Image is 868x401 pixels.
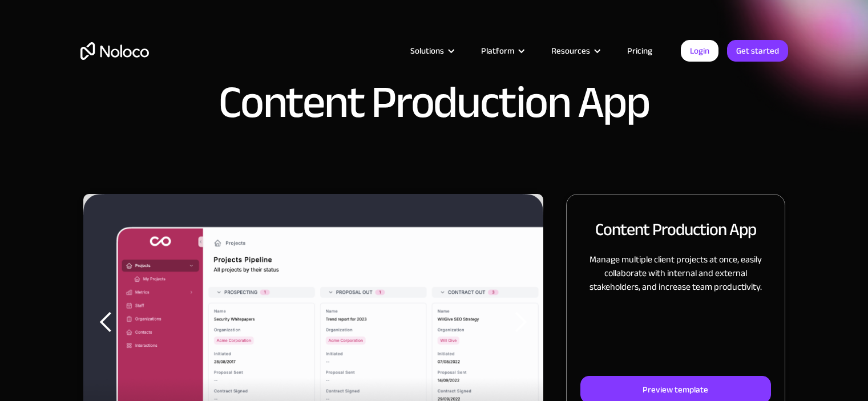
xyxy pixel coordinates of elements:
[219,80,649,125] h1: Content Production App
[396,43,467,58] div: Solutions
[551,43,590,58] div: Resources
[481,43,514,58] div: Platform
[80,42,149,60] a: home
[613,43,667,58] a: Pricing
[580,253,770,294] p: Manage multiple client projects at once, easily collaborate with internal and external stakeholde...
[681,40,718,62] a: Login
[467,43,537,58] div: Platform
[595,217,756,241] h2: Content Production App
[727,40,788,62] a: Get started
[537,43,613,58] div: Resources
[643,382,708,397] div: Preview template
[410,43,444,58] div: Solutions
